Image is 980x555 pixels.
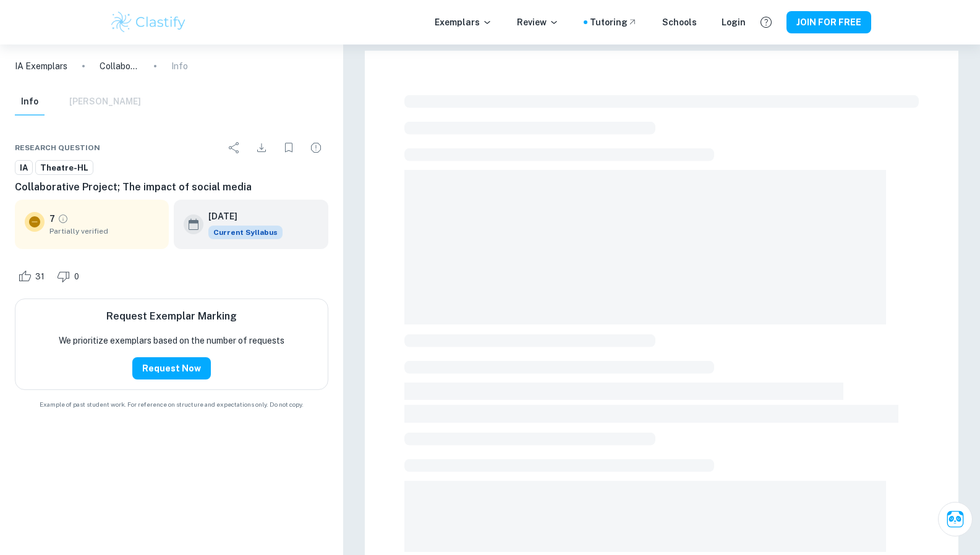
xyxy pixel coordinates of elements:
span: Theatre-HL [36,162,93,174]
span: Partially verified [49,226,159,237]
h6: Collaborative Project; The impact of social media [15,180,328,195]
div: Bookmark [276,135,301,160]
img: Clastify logo [109,10,188,35]
div: Dislike [54,266,86,286]
p: We prioritize exemplars based on the number of requests [59,334,284,347]
p: Exemplars [435,15,492,29]
button: Ask Clai [938,502,973,536]
h6: [DATE] [208,210,273,223]
span: IA [15,162,32,174]
a: IA [15,160,33,176]
a: Grade partially verified [58,213,69,224]
button: Info [15,88,45,116]
p: 7 [49,212,55,226]
div: Report issue [304,135,328,160]
div: Share [222,135,247,160]
button: Help and Feedback [756,12,777,33]
span: Current Syllabus [208,226,283,239]
a: Tutoring [590,15,637,29]
p: Collaborative Project; The impact of social media [100,59,139,73]
button: JOIN FOR FREE [786,11,871,33]
p: Review [517,15,559,29]
button: Request Now [132,357,211,379]
div: This exemplar is based on the current syllabus. Feel free to refer to it for inspiration/ideas wh... [208,226,283,239]
a: IA Exemplars [15,59,67,73]
div: Like [15,266,51,286]
span: Research question [15,142,100,153]
div: Download [249,135,274,160]
h6: Request Exemplar Marking [106,309,237,324]
a: Theatre-HL [35,160,93,176]
span: 0 [67,271,86,283]
span: Example of past student work. For reference on structure and expectations only. Do not copy. [15,400,328,409]
a: Schools [662,15,697,29]
p: Info [171,59,188,73]
span: 31 [28,271,51,283]
a: Login [722,15,746,29]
